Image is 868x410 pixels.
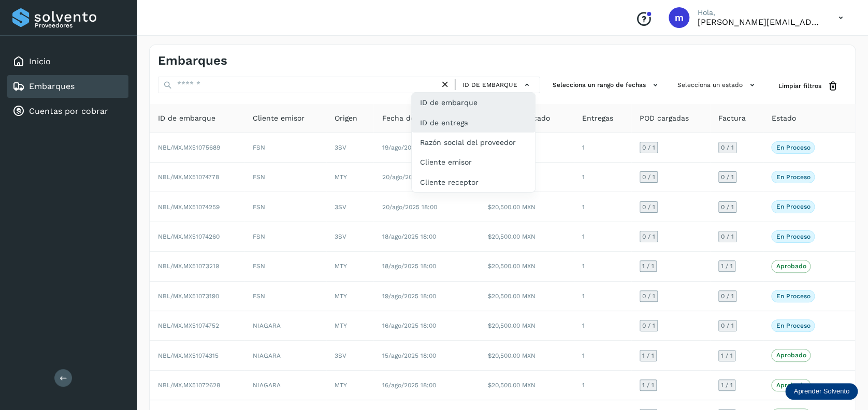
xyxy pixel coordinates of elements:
[412,172,535,192] div: Cliente receptor
[29,56,51,66] a: Inicio
[785,383,858,400] div: Aprender Solvento
[29,81,75,91] a: Embarques
[793,387,849,396] p: Aprender Solvento
[698,8,822,17] p: Hola,
[698,17,822,27] p: mariela.santiago@fsdelnorte.com
[7,75,128,98] div: Embarques
[7,50,128,73] div: Inicio
[412,113,535,133] div: ID de entrega
[412,93,535,112] div: ID de embarque
[412,133,535,152] div: Razón social del proveedor
[412,152,535,172] div: Cliente emisor
[7,100,128,123] div: Cuentas por cobrar
[29,106,108,116] a: Cuentas por cobrar
[35,22,124,29] p: Proveedores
